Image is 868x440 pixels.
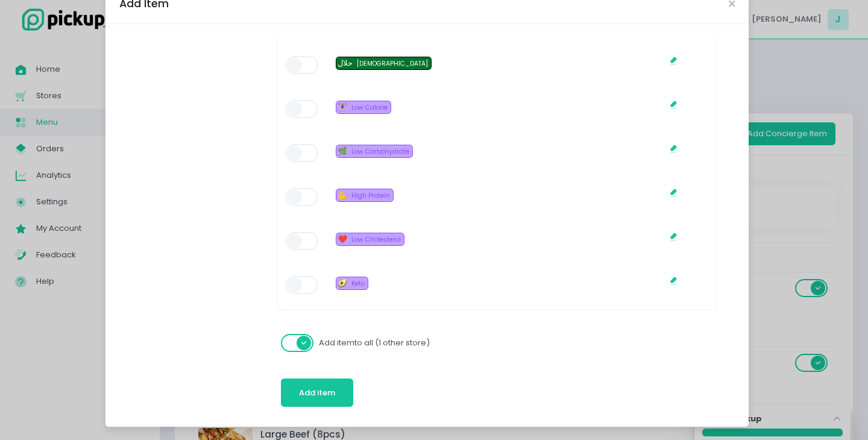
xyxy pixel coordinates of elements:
[338,277,347,289] span: 🥑
[299,387,335,398] span: Add item
[351,147,409,156] span: Low Carbohydrate
[351,103,388,112] span: Low Calorie
[338,189,347,201] span: 💪
[338,145,347,157] span: 🌿
[729,1,735,7] button: Close
[338,101,347,113] span: 🏋️‍♀️
[338,57,353,69] span: حلال
[319,337,430,349] label: Add item to all ( 1 other store )
[351,191,390,200] span: High Protein
[281,379,354,407] button: Add item
[338,233,347,245] span: ❤️
[351,279,365,288] span: Keto
[357,59,428,68] span: [DEMOGRAPHIC_DATA]
[351,235,401,244] span: Low Cholesterol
